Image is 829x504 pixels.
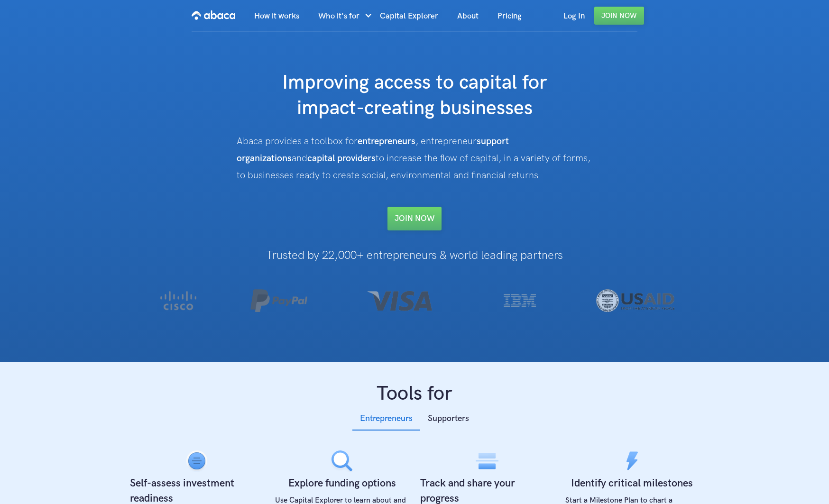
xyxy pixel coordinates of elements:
[594,7,644,25] a: Join Now
[124,381,705,407] h1: Tools for
[387,207,442,230] a: Join NOW
[124,249,705,262] h1: Trusted by 22,000+ entrepreneurs & world leading partners
[428,412,469,426] div: Supporters
[358,136,415,147] strong: entrepreneurs
[225,70,604,121] h1: Improving access to capital for impact-creating businesses
[360,412,413,426] div: Entrepreneurs
[192,8,235,23] img: Abaca logo
[307,153,376,164] strong: capital providers
[288,476,396,491] h4: Explore funding options
[571,476,693,491] h4: Identify critical milestones
[237,133,592,184] div: Abaca provides a toolbox for , entrepreneur and to increase the flow of capital, in a variety of ...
